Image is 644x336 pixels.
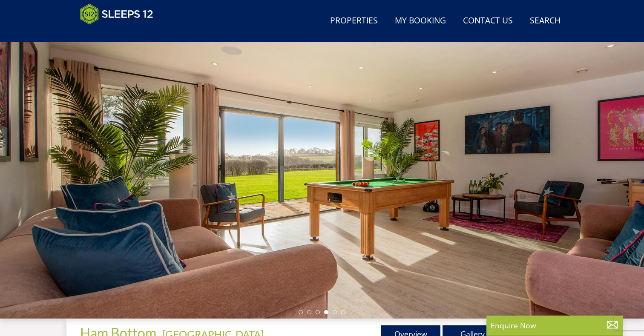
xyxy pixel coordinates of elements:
[327,11,381,31] a: Properties
[80,3,153,25] img: Sleeps 12
[76,30,165,37] iframe: Customer reviews powered by Trustpilot
[526,11,564,31] a: Search
[460,11,516,31] a: Contact Us
[491,320,618,331] p: Enquire Now
[391,11,449,31] a: My Booking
